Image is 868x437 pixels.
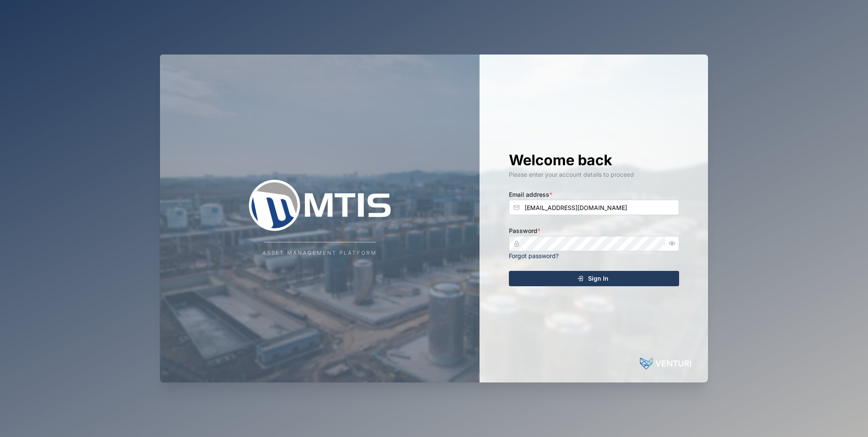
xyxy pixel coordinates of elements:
[509,200,679,215] input: Enter your email
[640,355,691,372] img: Powered by: Venturi
[235,180,405,231] img: Company Logo
[588,271,608,286] span: Sign In
[509,151,679,170] h1: Welcome back
[509,252,559,259] a: Forgot password?
[509,170,679,179] div: Please enter your account details to proceed
[509,271,679,286] button: Sign In
[509,190,552,199] label: Email address
[509,226,540,236] label: Password
[263,249,377,257] div: Asset Management Platform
